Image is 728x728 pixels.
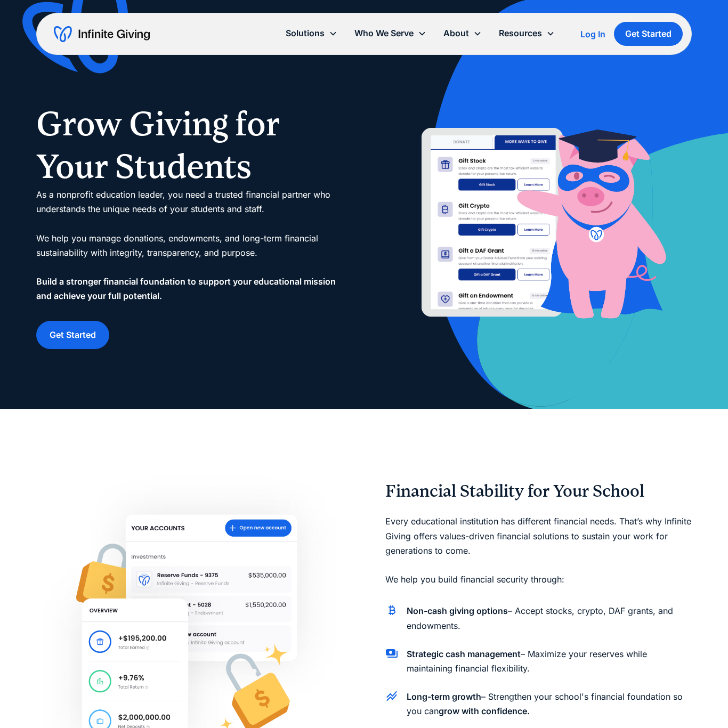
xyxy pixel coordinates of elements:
div: Solutions [286,26,325,41]
strong: Long-term growth [407,691,481,702]
strong: Non-cash giving options [407,605,508,616]
a: home [54,26,150,43]
p: – Maximize your reserves while maintaining financial flexibility. [407,647,692,676]
a: Log In [580,28,605,41]
a: Get Started [36,321,109,349]
div: About [443,26,469,41]
p: – Strengthen your school's financial foundation so you can [407,690,692,718]
div: Solutions [277,22,346,45]
h2: Financial Stability for Your School [385,481,692,501]
div: About [435,22,490,45]
div: As a nonprofit education leader, you need a trusted financial partner who understands the unique ... [36,188,343,304]
div: Resources [490,22,563,45]
div: Resources [499,26,542,41]
strong: Strategic cash management [407,649,521,659]
strong: grow with confidence. [439,706,530,716]
img: nonprofit donation platform for faith-based organizations and ministries [385,120,692,331]
div: Who We Serve [346,22,435,45]
a: Get Started [614,22,683,46]
strong: Build a stronger financial foundation to support your educational mission and achieve your full p... [36,276,336,301]
div: Who We Serve [354,26,414,41]
p: – Accept stocks, crypto, DAF grants, and endowments. [407,604,692,633]
p: Every educational institution has different financial needs. That’s why Infinite Giving offers va... [385,514,692,587]
div: Log In [580,30,605,38]
h1: Grow Giving for Your Students [36,102,343,188]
